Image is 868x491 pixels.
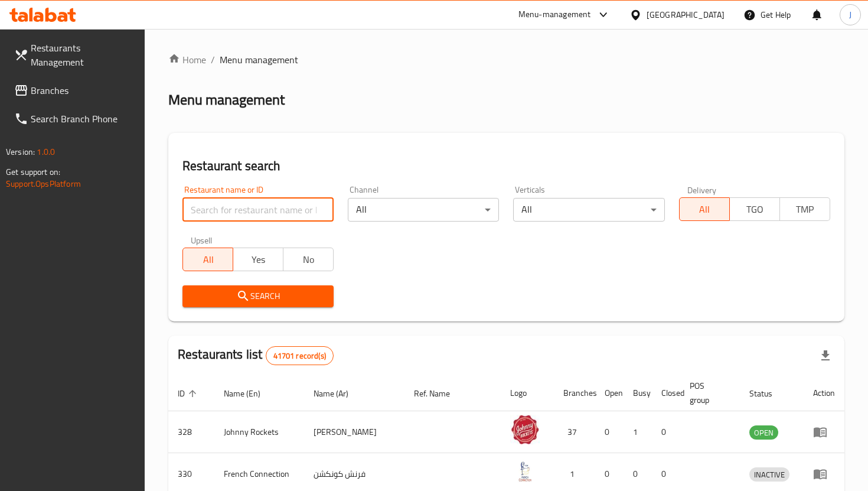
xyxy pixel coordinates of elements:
td: Johnny Rockets [214,411,304,453]
span: All [188,251,229,268]
div: Export file [811,342,840,370]
td: 37 [554,411,595,453]
th: Closed [652,375,680,411]
label: Upsell [191,236,213,244]
span: TGO [735,201,775,218]
span: TMP [785,201,825,218]
img: French Connection [510,457,540,486]
h2: Restaurant search [182,157,830,175]
span: Ref. Name [414,386,465,401]
a: Home [168,53,206,67]
button: TGO [729,197,780,221]
div: Menu-management [518,8,591,22]
div: Total records count [266,346,334,365]
span: Status [749,386,788,401]
span: All [684,201,725,218]
td: 0 [652,411,680,453]
span: Restaurants Management [31,41,135,69]
img: Johnny Rockets [510,415,540,444]
span: INACTIVE [749,468,789,482]
span: Search Branch Phone [31,112,135,126]
span: Branches [31,83,135,97]
span: Version: [6,144,35,160]
li: / [211,53,215,67]
a: Branches [5,76,145,105]
span: 41701 record(s) [266,350,333,362]
div: OPEN [749,425,778,440]
button: Search [182,285,334,307]
nav: breadcrumb [168,53,844,67]
span: Search [192,289,324,304]
a: Restaurants Management [5,34,145,76]
a: Support.OpsPlatform [6,176,81,191]
span: Yes [238,251,279,268]
span: No [288,251,329,268]
th: Action [804,375,844,411]
th: Open [595,375,624,411]
a: Search Branch Phone [5,105,145,133]
span: 1.0.0 [37,144,55,160]
span: Get support on: [6,164,60,180]
button: TMP [779,197,830,221]
td: [PERSON_NAME] [304,411,404,453]
div: [GEOGRAPHIC_DATA] [647,8,725,21]
td: 0 [595,411,624,453]
div: Menu [813,467,835,481]
span: ID [178,386,200,401]
span: Menu management [220,53,298,67]
td: 1 [624,411,652,453]
div: All [513,198,664,222]
span: J [849,8,851,21]
span: POS group [690,379,726,407]
div: All [348,198,499,222]
th: Busy [624,375,652,411]
label: Delivery [687,186,717,194]
button: No [283,248,334,271]
td: 328 [168,411,214,453]
button: All [182,248,233,271]
th: Logo [501,375,554,411]
button: Yes [233,248,283,271]
div: Menu [813,425,835,439]
span: OPEN [749,426,778,440]
input: Search for restaurant name or ID.. [182,198,334,222]
h2: Restaurants list [178,346,334,365]
span: Name (Ar) [314,386,364,401]
span: Name (En) [224,386,276,401]
h2: Menu management [168,90,285,109]
button: All [679,197,730,221]
th: Branches [554,375,595,411]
